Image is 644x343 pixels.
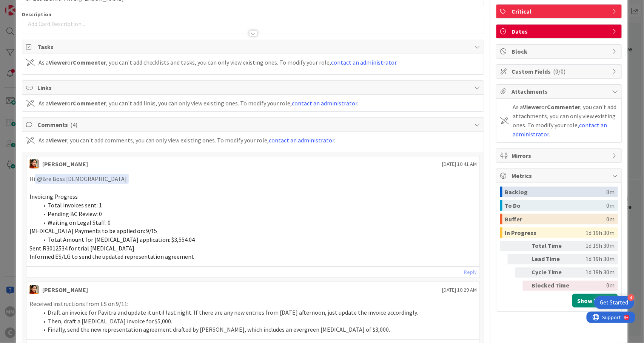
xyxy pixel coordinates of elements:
div: As a or , you can't add links, you can only view existing ones. To modify your role, . [39,99,359,108]
b: Viewer [49,136,67,144]
div: Cycle Time [532,267,573,278]
li: Finally, send the new representation agreement drafted by [PERSON_NAME], which includes an evergr... [39,325,477,334]
div: As a or , you can't add attachments, you can only view existing ones. To modify your role, . [513,102,618,139]
div: Get Started [600,299,629,306]
li: Then, draft a [MEDICAL_DATA] invoice for $5,000. [39,317,477,326]
span: Links [37,83,471,92]
span: Comments [37,120,471,129]
span: @ [37,175,42,182]
div: [PERSON_NAME] [42,159,88,168]
span: Description [22,11,51,18]
div: 1d 19h 30m [576,254,615,264]
div: 1d 19h 30m [576,241,615,251]
div: 0m [606,200,615,211]
div: Open Get Started checklist, remaining modules: 4 [594,296,635,309]
span: Bre Boss [DEMOGRAPHIC_DATA] [37,175,127,182]
div: Buffer [505,214,606,224]
div: As a or , you can't add checklists and tasks, you can only view existing ones. To modify your rol... [39,58,398,67]
a: Reply [464,267,477,277]
span: Pending BC Review: 0 [48,210,102,218]
span: [DATE] 10:29 AM [442,286,477,294]
span: Tasks [37,42,471,51]
div: As a , you can't add comments, you can only view existing ones. To modify your role, . [39,136,336,145]
span: Mirrors [512,151,608,160]
b: Commenter [73,59,106,66]
b: Commenter [547,103,580,111]
p: Received instructions from ES on 9/11: [29,300,477,308]
span: ( 4 ) [70,121,77,128]
li: Draft an invoice for Pavitra and update it until last night. If there are any new entries from [D... [39,308,477,317]
div: Lead Time [532,254,573,264]
img: PM [29,285,39,294]
div: 1d 19h 30m [576,267,615,278]
p: Hi [29,174,477,184]
span: Sent R3012534 for trial [MEDICAL_DATA]. [29,244,136,252]
div: 0m [606,214,615,224]
a: contact an administrator [269,136,334,144]
span: Metrics [512,171,608,180]
a: contact an administrator [331,59,397,66]
span: Waiting on Legal Staff: 0 [48,219,111,226]
img: PM [29,159,39,168]
b: Commenter [73,99,106,107]
span: Informed ES/LG to send the updated representation agreement [29,253,194,260]
div: Backlog [505,187,606,197]
span: Custom Fields [512,67,608,76]
b: Viewer [49,59,67,66]
b: Viewer [49,99,67,107]
button: Show Details [572,294,618,307]
div: 1d 19h 30m [585,227,615,238]
span: Total Amount for [MEDICAL_DATA] application: $3,554.04 [48,236,195,243]
span: [MEDICAL_DATA] Payments to be applied on: 9/15 [29,227,157,235]
div: [PERSON_NAME] [42,285,88,294]
div: 4 [628,294,635,301]
div: To Do [505,200,606,211]
b: Viewer [523,103,541,111]
div: 0m [606,187,615,197]
div: Total Time [532,241,573,251]
span: Support [16,1,34,10]
span: Critical [512,7,608,16]
div: Blocked Time [532,281,573,291]
div: 0m [576,281,615,291]
span: Invoicing Progress [29,193,78,200]
span: ( 0/0 ) [553,68,565,75]
span: Attachments [512,87,608,96]
a: contact an administrator [292,99,357,107]
span: Block [512,47,608,56]
span: Total invoices sent: 1 [48,201,102,209]
div: In Progress [505,227,585,238]
span: Dates [512,27,608,36]
span: [DATE] 10:41 AM [442,160,477,168]
div: 9+ [38,3,42,9]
